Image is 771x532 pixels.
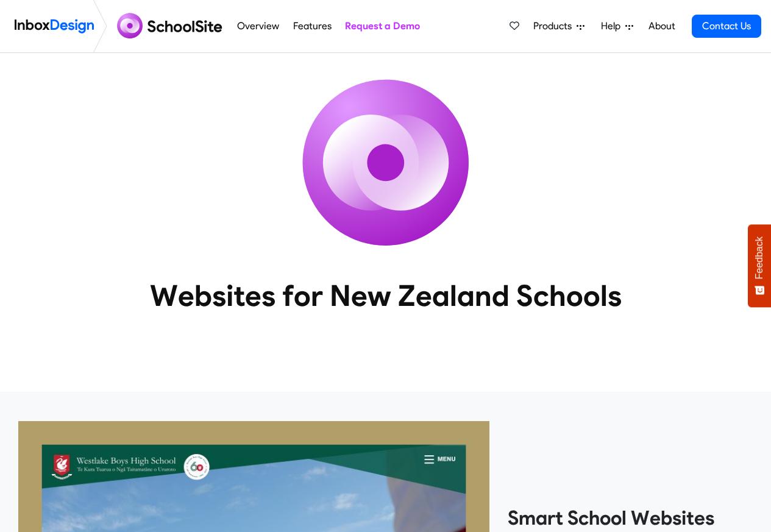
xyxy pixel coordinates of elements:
[754,236,765,279] span: Feedback
[276,53,496,272] img: icon_schoolsite.svg
[748,224,771,307] button: Feedback - Show survey
[234,14,283,38] a: Overview
[645,14,678,38] a: About
[601,19,625,34] span: Help
[528,14,589,38] a: Products
[508,506,753,530] heading: Smart School Websites
[596,14,638,38] a: Help
[341,14,423,38] a: Request a Demo
[533,19,577,34] span: Products
[112,12,230,41] img: schoolsite logo
[290,14,335,38] a: Features
[96,277,675,314] heading: Websites for New Zealand Schools
[692,15,761,38] a: Contact Us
